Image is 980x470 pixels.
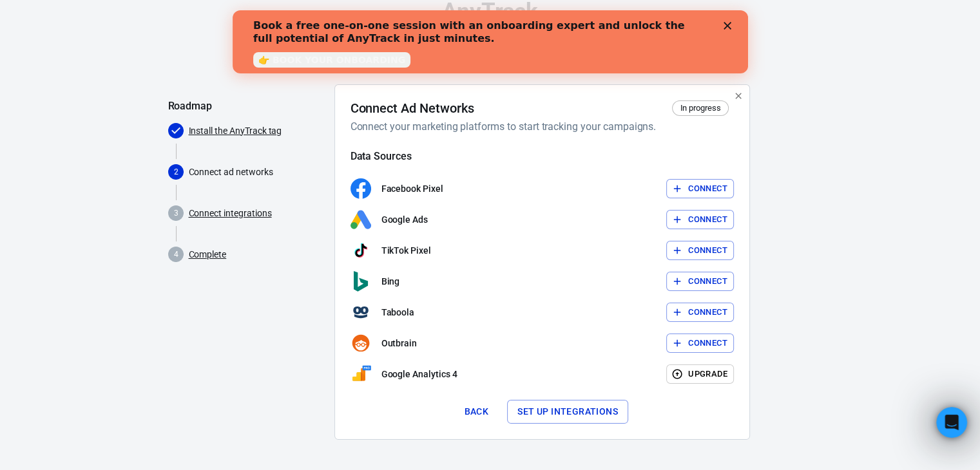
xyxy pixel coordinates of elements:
button: Connect [666,179,734,199]
button: Connect [666,303,734,323]
button: Connect [666,334,734,353]
div: Close [491,12,504,19]
iframe: Intercom live chat banner [233,10,748,73]
p: Outbrain [381,337,418,350]
button: Connect [666,272,734,292]
text: 2 [173,167,178,176]
p: Connect ad networks [189,165,324,179]
button: Connect [666,210,734,230]
button: Upgrade [666,364,734,384]
a: Connect integrations [189,207,272,220]
h6: Connect your marketing platforms to start tracking your campaigns. [351,118,729,135]
button: Set up integrations [507,400,628,424]
h4: Connect Ad Networks [351,100,474,116]
span: In progress [675,102,725,115]
button: Back [456,400,497,424]
p: Taboola [381,306,415,319]
p: TikTok Pixel [381,244,431,258]
p: Google Ads [381,213,428,227]
h5: Data Sources [351,150,734,163]
p: Google Analytics 4 [381,368,457,381]
p: Bing [381,275,400,288]
text: 3 [173,209,178,218]
p: Facebook Pixel [381,182,443,196]
button: Connect [666,241,734,261]
a: Install the AnyTrack tag [189,124,282,138]
text: 4 [173,250,178,259]
h5: Roadmap [168,100,324,113]
a: Complete [189,248,227,261]
iframe: Intercom live chat [936,407,967,438]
